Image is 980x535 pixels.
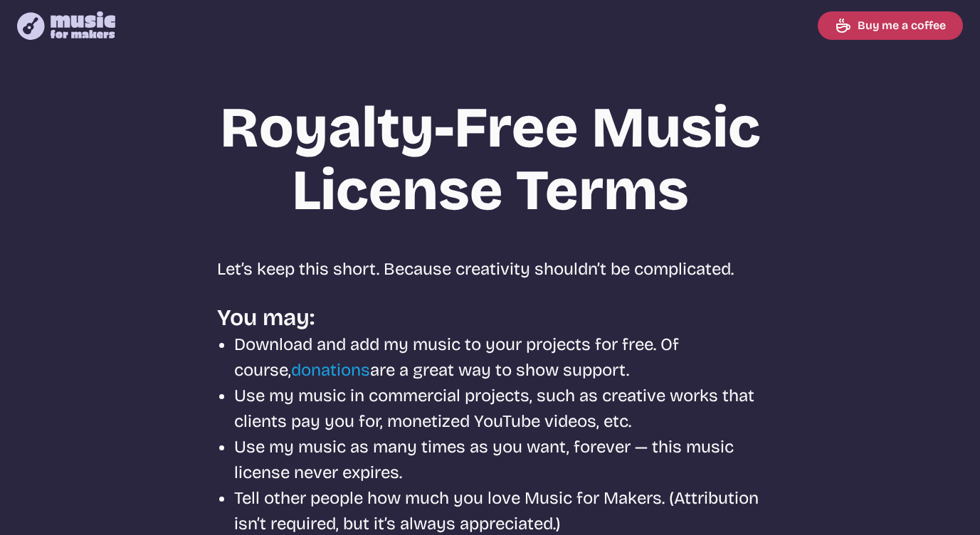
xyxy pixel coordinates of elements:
[149,97,832,222] h1: Royalty-Free Music License Terms
[291,360,370,380] a: donations
[234,383,764,434] li: Use my music in commercial projects, such as creative works that clients pay you for, monetized Y...
[217,304,764,332] h3: You may:
[234,434,764,485] li: Use my music as many times as you want, forever — this music license never expires.
[818,11,963,40] a: Buy me a coffee
[234,332,764,383] li: Download and add my music to your projects for free. Of course, are a great way to show support.
[217,256,764,282] p: Let’s keep this short. Because creativity shouldn’t be complicated.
